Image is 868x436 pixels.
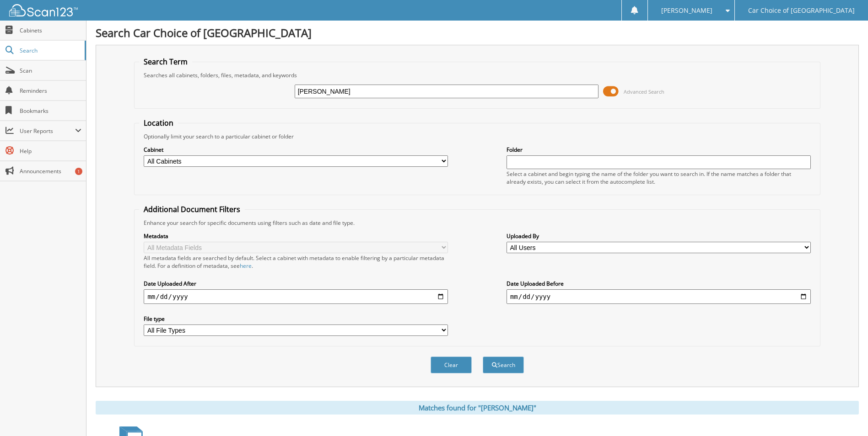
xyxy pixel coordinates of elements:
label: Metadata [144,232,448,240]
label: Uploaded By [507,232,811,240]
span: Cabinets [20,27,81,34]
label: Folder [507,146,811,154]
div: Enhance your search for specific documents using filters such as date and file type. [139,219,815,227]
label: File type [144,315,448,323]
div: Select a cabinet and begin typing the name of the folder you want to search in. If the name match... [507,170,811,186]
span: Announcements [20,167,81,175]
div: 1 [75,168,82,175]
input: end [507,289,811,304]
legend: Search Term [139,57,192,67]
button: Search [483,356,524,373]
span: [PERSON_NAME] [661,8,712,13]
label: Date Uploaded Before [507,280,811,287]
span: Search [20,47,80,54]
label: Cabinet [144,146,448,154]
button: Clear [431,356,472,373]
a: here [240,262,252,270]
span: Car Choice of [GEOGRAPHIC_DATA] [748,8,855,13]
img: scan123-logo-white.svg [9,4,78,16]
span: User Reports [20,127,75,135]
input: start [144,289,448,304]
div: Searches all cabinets, folders, files, metadata, and keywords [139,71,815,79]
span: Advanced Search [624,88,664,95]
label: Date Uploaded After [144,280,448,287]
span: Reminders [20,87,81,95]
div: All metadata fields are searched by default. Select a cabinet with metadata to enable filtering b... [144,254,448,270]
span: Help [20,147,81,155]
h1: Search Car Choice of [GEOGRAPHIC_DATA] [96,25,859,40]
div: Optionally limit your search to a particular cabinet or folder [139,133,815,140]
legend: Additional Document Filters [139,204,245,214]
span: Scan [20,67,81,74]
span: Bookmarks [20,107,81,115]
legend: Location [139,118,178,128]
div: Matches found for "[PERSON_NAME]" [96,401,859,415]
